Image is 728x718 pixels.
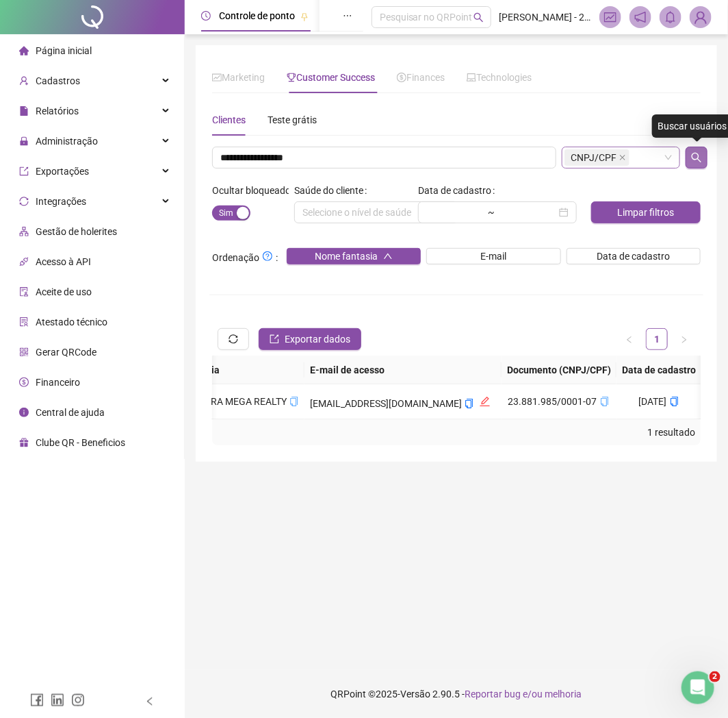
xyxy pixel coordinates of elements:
[36,45,92,56] span: Página inicial
[19,76,29,86] span: user-add
[36,286,92,297] span: Aceite de uso
[619,328,640,350] button: left
[294,179,372,201] label: Saúde do cliente
[19,197,29,206] span: sync
[229,334,238,344] span: sync
[401,689,431,700] span: Versão
[397,73,406,82] span: dollar
[310,398,462,409] span: [EMAIL_ADDRESS][DOMAIN_NAME]
[647,329,667,349] a: 1
[625,336,634,344] span: left
[473,12,484,23] span: search
[155,396,287,407] span: CONSTRUTORA MEGA REALTY
[212,72,265,83] span: Marketing
[150,356,304,384] th: Nome fantasia
[670,394,679,409] button: copiar
[19,287,29,297] span: audit
[218,425,695,440] div: 1 resultado
[383,251,393,261] span: up
[418,179,500,201] label: Data de cadastro
[465,399,474,408] span: copy
[36,136,98,147] span: Administração
[218,328,249,350] button: sync
[36,166,89,177] span: Exportações
[690,7,711,27] img: 39070
[691,152,702,163] span: search
[502,356,616,384] th: Documento (CNPJ/CPF)
[467,72,532,83] span: Technologies
[270,334,279,344] span: export
[19,257,29,267] span: api
[289,397,299,406] span: copy
[564,149,629,166] span: CNPJ/CPF
[51,693,64,707] span: linkedin
[300,12,309,21] span: pushpin
[36,75,80,86] span: Cadastros
[465,689,582,700] span: Reportar bug e/ou melhoria
[201,11,211,21] span: clock-circle
[604,11,616,23] span: fund
[670,397,679,406] span: copy
[673,328,695,350] li: Próxima página
[19,347,29,357] span: qrcode
[19,377,29,387] span: dollar
[289,394,299,409] button: copiar
[36,106,79,116] span: Relatórios
[19,438,29,447] span: gift
[259,248,276,264] button: Ordenação:
[567,248,701,264] button: Data de cadastro
[343,11,352,21] span: ellipsis
[591,201,701,223] button: Limpar filtros
[618,205,675,220] span: Limpar filtros
[212,112,246,127] div: Clientes
[508,396,610,407] span: 23.881.985/0001-07
[30,693,44,707] span: facebook
[619,328,640,350] li: Página anterior
[212,179,289,201] label: Ocultar bloqueados
[499,10,591,25] span: [PERSON_NAME] - 2 - [PERSON_NAME] - Sucesso do Cliente QRPoint
[480,249,506,264] span: E-mail
[36,256,91,267] span: Acesso à API
[480,396,491,407] span: edit
[664,11,677,23] span: bell
[304,356,502,384] th: E-mail de acesso
[482,208,500,217] div: ~
[36,377,80,388] span: Financeiro
[639,396,679,407] span: [DATE]
[36,196,86,207] span: Integrações
[287,73,296,82] span: trophy
[36,437,125,448] span: Clube QR - Beneficios
[673,328,695,350] button: right
[600,394,610,409] button: copiar
[681,671,714,704] iframe: Intercom live chat
[212,248,278,265] span: Ordenação :
[36,226,117,237] span: Gestão de holerites
[212,73,222,82] span: fund
[19,46,29,55] span: home
[185,670,728,718] footer: QRPoint © 2025 - 2.90.5 -
[287,72,375,83] span: Customer Success
[259,328,361,350] button: Exportar dados
[600,397,610,406] span: copy
[285,332,350,347] span: Exportar dados
[619,154,626,161] span: close
[19,136,29,146] span: lock
[36,407,105,418] span: Central de ajuda
[71,693,85,707] span: instagram
[36,317,107,327] span: Atestado técnico
[145,697,155,706] span: left
[19,408,29,417] span: info-circle
[571,150,616,165] span: CNPJ/CPF
[426,248,560,264] button: E-mail
[219,10,295,21] span: Controle de ponto
[19,106,29,116] span: file
[36,347,96,358] span: Gerar QRCode
[616,356,701,384] th: Data de cadastro
[465,396,474,411] button: copiar
[19,227,29,236] span: apartment
[315,249,378,264] span: Nome fantasia
[397,72,445,83] span: Finances
[19,317,29,327] span: solution
[19,166,29,176] span: export
[268,112,317,127] div: Teste grátis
